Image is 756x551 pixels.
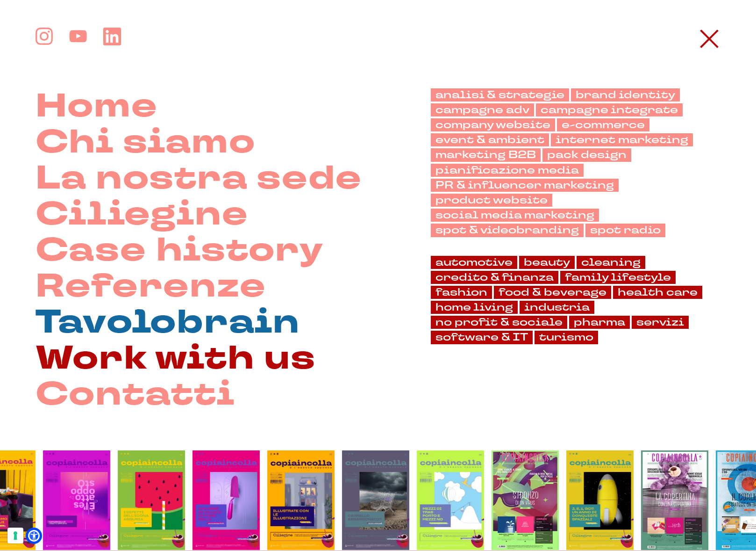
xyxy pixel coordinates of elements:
a: La nostra sede [36,160,363,196]
a: Work with us [36,341,316,377]
a: cleaning [577,256,645,269]
img: copertina numero 12 [492,450,559,550]
img: copertina numero 13 [417,450,484,550]
a: Open Accessibility Menu [28,530,40,542]
a: brand identity [571,88,680,101]
a: spot radio [585,224,665,237]
a: software & IT [431,331,533,344]
a: Home [36,88,158,124]
img: copertina numero 16 [193,450,260,550]
a: fashion [431,286,492,299]
a: PR & influencer marketing [431,179,619,192]
a: marketing B2B [431,148,541,161]
a: turismo [535,331,598,344]
img: copertina numero 10 [641,450,708,550]
a: pack design [542,148,631,161]
a: company website [431,118,555,131]
a: pianificazione media [431,164,584,177]
a: Chi siamo [36,124,256,160]
a: credito & finanza [431,271,558,284]
img: copertina numero 14 [342,450,409,550]
a: health care [613,286,702,299]
a: servizi [632,316,689,329]
a: product website [431,194,552,207]
a: event & ambient [431,133,549,146]
a: Ciliegine [36,196,249,232]
img: copertina numero 1 [566,450,634,550]
a: Case history [36,232,324,268]
a: pharma [569,316,630,329]
a: no profit & sociale [431,316,567,329]
a: e-commerce [557,118,649,131]
img: copertina numero 17 [118,450,185,550]
a: campagne adv [431,103,534,116]
a: spot & videobranding [431,224,584,237]
a: home living [431,301,518,314]
a: Contatti [36,377,235,413]
a: social media marketing [431,209,599,222]
button: Le tue preferenze relative al consenso per le tecnologie di tracciamento [7,528,23,544]
a: food & beverage [494,286,611,299]
img: copertina numero 15 [267,450,335,550]
img: copertina numero 18 [43,450,110,550]
a: Tavolobrain [36,304,300,341]
a: automotive [431,256,517,269]
a: internet marketing [551,133,693,146]
a: family lifestyle [560,271,676,284]
a: Referenze [36,268,266,304]
a: campagne integrate [536,103,683,116]
a: industria [520,301,594,314]
a: analisi & strategie [431,88,569,101]
a: beauty [519,256,575,269]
